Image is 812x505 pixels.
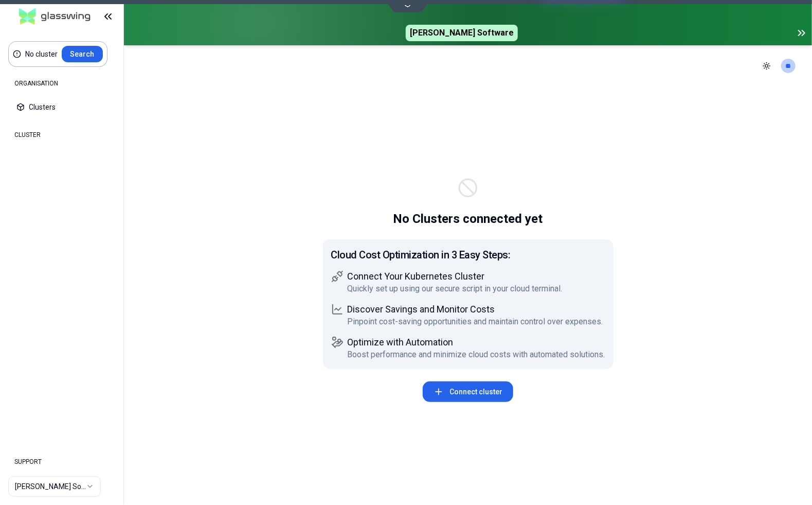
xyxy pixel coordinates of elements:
[406,25,518,41] span: [PERSON_NAME] Software
[8,96,115,118] button: Clusters
[8,73,115,94] div: ORGANISATION
[393,211,543,227] p: No Clusters connected yet
[348,270,563,283] h1: Connect Your Kubernetes Cluster
[331,248,605,262] p: Cloud Cost Optimization in 3 Easy Steps:
[25,49,58,59] div: No cluster
[8,125,115,145] div: CLUSTER
[348,283,563,295] p: Quickly set up using our secure script in your cloud terminal.
[348,336,605,349] h1: Optimize with Automation
[348,349,605,361] p: Boost performance and minimize cloud costs with automated solutions.
[348,303,603,316] h1: Discover Savings and Monitor Costs
[423,381,513,402] button: Connect cluster
[348,316,603,328] p: Pinpoint cost-saving opportunities and maintain control over expenses.
[62,46,103,62] button: Search
[8,451,115,472] div: SUPPORT
[15,5,95,29] img: GlassWing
